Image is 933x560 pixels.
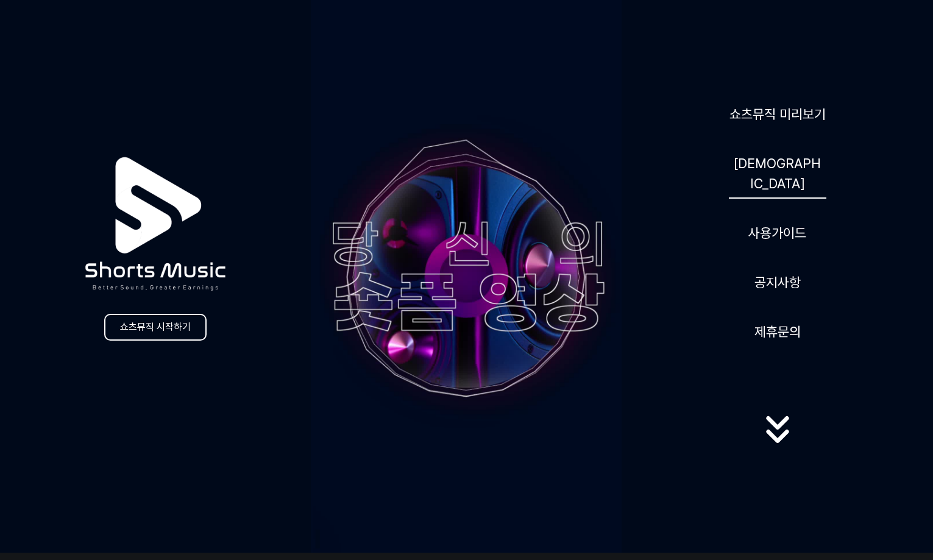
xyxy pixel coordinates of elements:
a: 쇼츠뮤직 미리보기 [725,99,831,129]
a: 쇼츠뮤직 시작하기 [104,314,207,341]
button: 제휴문의 [750,317,806,347]
a: 사용가이드 [743,218,811,248]
a: [DEMOGRAPHIC_DATA] [729,149,826,199]
img: logo [55,124,255,324]
a: 공지사항 [750,268,806,297]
